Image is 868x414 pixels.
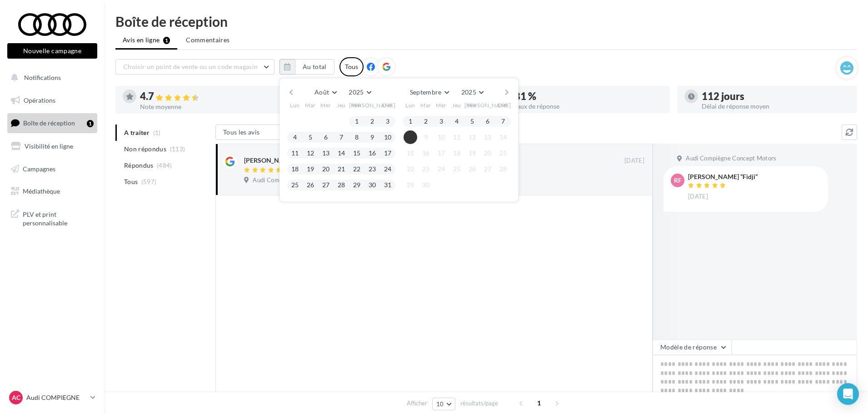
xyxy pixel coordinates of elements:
[279,59,334,75] button: Au total
[481,162,494,176] button: 27
[419,130,433,144] button: 9
[365,178,379,192] button: 30
[244,156,314,165] div: [PERSON_NAME] “Fidji”
[304,130,317,144] button: 5
[434,115,448,128] button: 3
[349,88,364,96] span: 2025
[674,176,682,185] span: RF
[464,101,511,109] span: [PERSON_NAME]
[404,130,417,144] button: 8
[253,176,343,185] span: Audi Compiègne Concept Motors
[465,115,479,128] button: 5
[458,86,487,99] button: 2025
[434,162,448,176] button: 24
[419,146,433,160] button: 16
[7,389,97,406] a: AC Audi COMPIEGNE
[23,208,94,228] span: PLV et print personnalisable
[12,393,20,402] span: AC
[124,161,154,170] span: Répondus
[24,74,61,81] span: Notifications
[5,137,99,156] a: Visibilité en ligne
[404,146,417,160] button: 15
[404,115,417,128] button: 1
[365,115,379,128] button: 2
[295,59,334,75] button: Au total
[450,162,464,176] button: 25
[350,178,364,192] button: 29
[436,400,444,408] span: 10
[450,115,464,128] button: 4
[381,130,394,144] button: 10
[406,86,453,99] button: Septembre
[157,162,172,169] span: (484)
[688,193,708,201] span: [DATE]
[404,162,417,176] button: 22
[170,145,185,153] span: (113)
[345,86,374,99] button: 2025
[419,115,433,128] button: 2
[420,101,431,109] span: Mar
[381,115,394,128] button: 3
[365,162,379,176] button: 23
[5,68,95,87] button: Notifications
[304,162,317,176] button: 19
[319,130,333,144] button: 6
[290,101,300,109] span: Lun
[23,187,60,195] span: Médiathèque
[461,88,476,96] span: 2025
[837,383,859,405] div: Open Intercom Messenger
[140,91,288,102] div: 4.7
[350,146,364,160] button: 15
[334,178,348,192] button: 28
[514,91,663,101] div: 81 %
[381,178,394,192] button: 31
[532,396,546,410] span: 1
[410,88,442,96] span: Septembre
[350,162,364,176] button: 22
[653,339,732,355] button: Modèle de réponse
[337,101,346,109] span: Jeu
[5,160,99,179] a: Campagnes
[305,101,316,109] span: Mar
[140,104,288,110] div: Note moyenne
[450,146,464,160] button: 18
[481,130,494,144] button: 13
[450,130,464,144] button: 11
[465,162,479,176] button: 26
[465,130,479,144] button: 12
[288,162,302,176] button: 18
[460,399,498,408] span: résultats/page
[498,101,509,109] span: Dim
[334,162,348,176] button: 21
[215,125,306,140] button: Tous les avis
[382,101,393,109] span: Dim
[407,399,427,408] span: Afficher
[24,96,55,104] span: Opérations
[141,178,157,185] span: (597)
[25,142,73,150] span: Visibilité en ligne
[304,178,317,192] button: 26
[496,162,510,176] button: 28
[365,146,379,160] button: 16
[7,43,97,59] button: Nouvelle campagne
[514,103,663,110] div: Taux de réponse
[339,57,364,76] div: Tous
[23,119,75,127] span: Boîte de réception
[288,178,302,192] button: 25
[5,113,99,133] a: Boîte de réception1
[115,15,857,28] div: Boîte de réception
[702,91,850,101] div: 112 jours
[288,130,302,144] button: 4
[124,177,138,186] span: Tous
[123,63,258,70] span: Choisir un point de vente ou un code magasin
[314,88,329,96] span: Août
[405,101,415,109] span: Lun
[5,205,99,231] a: PLV et print personnalisable
[481,146,494,160] button: 20
[686,155,776,163] span: Audi Compiègne Concept Motors
[436,101,447,109] span: Mer
[350,115,364,128] button: 1
[26,393,87,402] p: Audi COMPIEGNE
[23,165,55,172] span: Campagnes
[465,146,479,160] button: 19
